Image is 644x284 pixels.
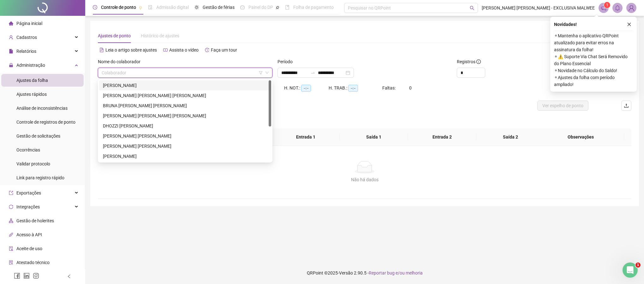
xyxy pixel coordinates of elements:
span: down [265,71,269,75]
span: 1 [606,3,608,7]
span: Relatórios [16,49,36,54]
span: Aceite de uso [16,246,42,251]
span: --:-- [348,85,358,92]
img: 7489 [627,3,636,13]
span: upload [624,103,629,108]
span: Acesso à API [16,232,42,237]
span: search [470,6,474,10]
div: BRUNA [PERSON_NAME] [PERSON_NAME] [103,102,267,109]
span: Painel do DP [248,5,273,10]
div: DHOZZI KARLA DE OLIVEIRA [99,121,271,131]
span: export [9,191,13,195]
footer: QRPoint © 2025 - 2.90.5 - [85,262,644,284]
span: Versão [339,270,353,275]
span: swap-right [310,70,315,75]
span: sync [9,205,13,209]
th: Saída 1 [340,128,408,146]
span: Observações [542,133,619,140]
span: Leia o artigo sobre ajustes [105,47,157,52]
span: linkedin [23,273,30,279]
span: filter [259,71,263,75]
span: apartment [9,219,13,223]
div: [PERSON_NAME] [PERSON_NAME] [103,133,267,139]
span: pushpin [276,6,279,9]
span: dashboard [240,5,245,9]
div: ANA PAULA MOURA DE OLIVEIRA RODRIGUES [99,90,271,101]
span: left [67,274,71,279]
span: file-done [148,5,152,9]
div: CINTHIA CLAUDIA SILVA LEONCIO [99,111,271,121]
span: youtube [163,48,168,52]
span: Ajustes da folha [16,78,48,83]
span: Ajustes rápidos [16,92,47,97]
div: [PERSON_NAME] [103,153,267,160]
span: Controle de ponto [101,5,136,10]
span: Integrações [16,204,40,209]
label: Nome do colaborador [98,58,145,65]
span: Ajustes de ponto [98,33,131,38]
span: Gestão de holerites [16,218,54,223]
span: Link para registro rápido [16,175,64,180]
span: lock [9,63,13,67]
button: Ver espelho de ponto [537,101,588,111]
span: info-circle [476,59,481,64]
th: Entrada 2 [408,128,476,146]
span: Cadastros [16,35,37,40]
div: GABRIELLY MENDES GUIMARÃES [99,141,271,151]
span: clock-circle [93,5,97,9]
span: bell [615,5,620,11]
span: Atestado técnico [16,260,50,265]
span: home [9,21,13,26]
span: 0 [409,85,412,90]
div: [PERSON_NAME] [PERSON_NAME] [PERSON_NAME] [103,112,267,119]
span: user-add [9,35,13,40]
span: Administração [16,63,45,68]
span: instagram [33,273,39,279]
span: Assista o vídeo [169,47,199,52]
div: JYORDANA MARIA FERNANDES [99,151,271,161]
div: Não há dados [105,176,624,183]
span: book [285,5,289,9]
span: pushpin [139,6,142,9]
span: Gestão de férias [203,5,235,10]
span: Controle de registros de ponto [16,120,75,125]
span: close [627,22,631,27]
iframe: Intercom live chat [623,262,638,278]
th: Saída 2 [476,128,545,146]
div: H. NOT.: [284,84,329,92]
span: notification [601,5,606,11]
span: audit [9,246,13,251]
span: Faça um tour [211,47,237,52]
span: ⚬ Novidade no Cálculo do Saldo! [554,67,633,74]
span: Gestão de solicitações [16,133,60,139]
sup: 1 [604,2,610,8]
span: ⚬ Mantenha o aplicativo QRPoint atualizado para evitar erros na assinatura da folha! [554,32,633,53]
span: ⚬ Ajustes da folha com período ampliado! [554,74,633,88]
span: Novidades ! [554,21,577,28]
span: sun [194,5,199,9]
span: Página inicial [16,21,42,26]
div: ADRIANA FERNANDES GONZAGA [99,80,271,90]
span: solution [9,260,13,265]
span: facebook [14,273,20,279]
span: Admissão digital [156,5,189,10]
span: Registros [457,58,481,65]
span: ⚬ ⚠️ Suporte Via Chat Será Removido do Plano Essencial [554,53,633,67]
span: Folha de pagamento [293,5,334,10]
span: [PERSON_NAME] [PERSON_NAME] - EXCLUSIVA MALWEE [482,4,595,11]
label: Período [277,58,297,65]
span: file-text [99,48,104,52]
div: [PERSON_NAME] [PERSON_NAME] [PERSON_NAME] [103,92,267,99]
span: 1 [635,262,641,268]
span: Faltas: [382,85,397,90]
div: DHOZZI [PERSON_NAME] [103,122,267,129]
th: Observações [537,128,624,146]
span: Exportações [16,190,41,195]
th: Entrada 1 [271,128,340,146]
div: FERNANDA KAROLLYNE HONORATO [99,131,271,141]
div: BRUNA LUZIA DA SILVA CARVALHO [99,101,271,111]
div: [PERSON_NAME] [PERSON_NAME] [103,143,267,150]
span: Análise de inconsistências [16,106,68,111]
div: [PERSON_NAME] [103,82,267,89]
span: Validar protocolo [16,161,50,166]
